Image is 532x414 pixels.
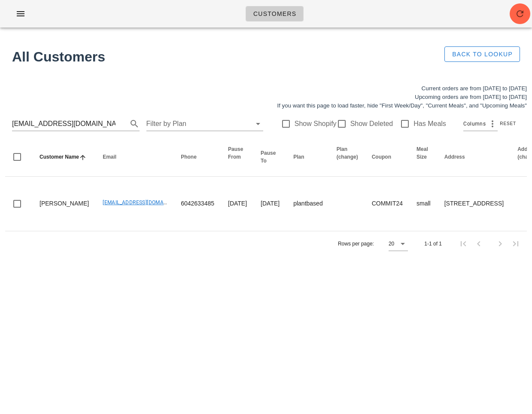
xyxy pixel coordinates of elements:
[410,138,438,177] th: Meal Size: Not sorted. Activate to sort ascending.
[293,154,304,160] span: Plan
[253,10,297,17] span: Customers
[40,154,79,160] span: Customer Name
[221,177,254,231] td: [DATE]
[33,177,96,231] td: [PERSON_NAME]
[444,154,465,160] span: Address
[33,138,96,177] th: Customer Name: Sorted ascending. Activate to sort descending.
[498,120,520,128] button: Reset
[103,199,188,205] a: [EMAIL_ADDRESS][DOMAIN_NAME]
[96,138,174,177] th: Email: Not sorted. Activate to sort ascending.
[338,231,408,256] div: Rows per page:
[174,138,221,177] th: Phone: Not sorted. Activate to sort ascending.
[365,177,410,231] td: COMMIT24
[254,138,286,177] th: Pause To: Not sorted. Activate to sort ascending.
[424,240,442,248] div: 1-1 of 1
[416,146,428,160] span: Meal Size
[246,6,304,21] a: Customers
[372,154,391,160] span: Coupon
[261,150,276,164] span: Pause To
[254,177,286,231] td: [DATE]
[295,120,337,128] label: Show Shopify
[499,121,516,126] span: Reset
[103,154,116,160] span: Email
[413,120,446,128] label: Has Meals
[463,120,486,128] span: Columns
[438,177,511,231] td: [STREET_ADDRESS]
[350,120,393,128] label: Show Deleted
[463,117,498,131] div: Columns
[337,146,358,160] span: Plan (change)
[146,117,264,131] div: Filter by Plan
[174,177,221,231] td: 6042633485
[438,138,511,177] th: Address: Not sorted. Activate to sort ascending.
[330,138,365,177] th: Plan (change): Not sorted. Activate to sort ascending.
[410,177,438,231] td: small
[365,138,410,177] th: Coupon: Not sorted. Activate to sort ascending.
[389,237,408,251] div: 20Rows per page:
[221,138,254,177] th: Pause From: Not sorted. Activate to sort ascending.
[181,154,197,160] span: Phone
[228,146,243,160] span: Pause From
[286,138,330,177] th: Plan: Not sorted. Activate to sort ascending.
[452,51,513,58] span: Back to Lookup
[12,46,434,67] h1: All Customers
[444,46,520,62] button: Back to Lookup
[286,177,330,231] td: plantbased
[389,240,394,248] div: 20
